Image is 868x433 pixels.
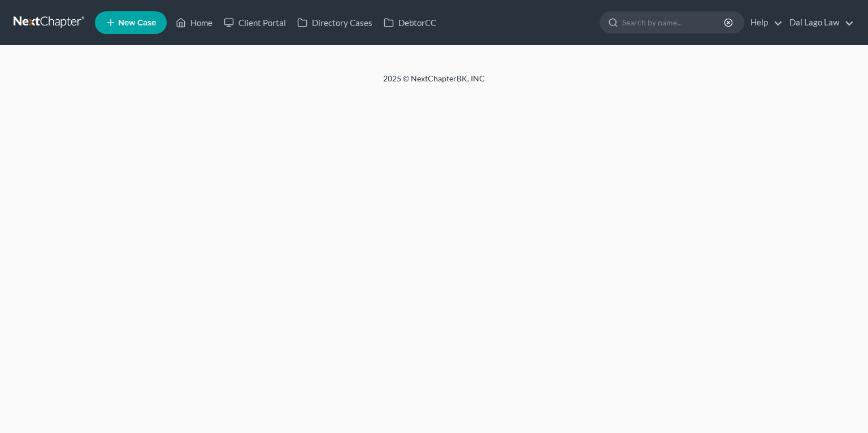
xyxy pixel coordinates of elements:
a: Client Portal [218,12,292,33]
a: Dal Lago Law [784,12,854,33]
span: New Case [118,19,156,27]
a: Directory Cases [292,12,378,33]
a: DebtorCC [378,12,442,33]
a: Home [170,12,218,33]
input: Search by name... [622,12,726,33]
div: 2025 © NextChapterBK, INC [112,73,756,93]
a: Help [745,12,783,33]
